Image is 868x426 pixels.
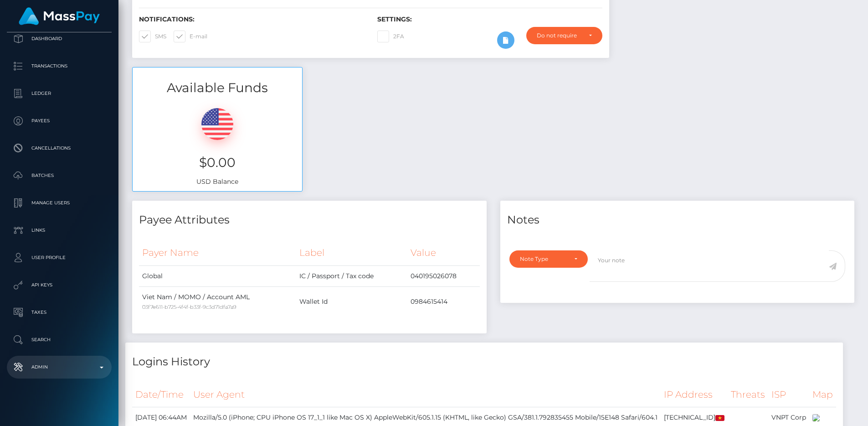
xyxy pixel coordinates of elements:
a: Transactions [7,55,112,78]
th: User Agent [190,382,661,407]
a: Taxes [7,301,112,324]
a: Cancellations [7,137,112,160]
button: Do not require [526,27,602,44]
h4: Notes [507,212,848,228]
td: 040195026078 [407,265,480,286]
a: User Profile [7,246,112,269]
th: Label [296,240,407,265]
h6: Notifications: [139,16,364,23]
th: Date/Time [132,382,190,407]
p: Ledger [10,87,108,100]
h4: Logins History [132,354,836,370]
button: Note Type [509,250,588,268]
a: Dashboard [7,27,112,50]
td: Global [139,265,296,286]
p: Admin [10,360,108,374]
th: Payer Name [139,240,296,265]
td: 0984615414 [407,286,480,317]
h6: Settings: [377,16,602,23]
small: 03f7e611-b725-4f4f-b33f-9c3d71dfa7a9 [142,304,236,310]
p: Manage Users [10,196,108,210]
p: Payees [10,114,108,128]
h3: $0.00 [139,154,295,171]
p: Search [10,333,108,347]
img: USD.png [201,108,233,140]
a: Admin [7,356,112,379]
a: Search [7,328,112,351]
div: USD Balance [133,97,302,191]
img: 200x100 [812,414,820,421]
th: Threats [728,382,768,407]
img: MassPay Logo [19,7,100,25]
img: vn.png [715,415,724,421]
p: Links [10,223,108,237]
p: Transactions [10,59,108,73]
a: Ledger [7,82,112,105]
th: Value [407,240,480,265]
label: E-mail [174,31,207,42]
td: Wallet Id [296,286,407,317]
h4: Payee Attributes [139,212,480,228]
td: Viet Nam / MOMO / Account AML [139,286,296,317]
th: Map [809,382,836,407]
div: Note Type [520,255,567,263]
th: ISP [768,382,809,407]
p: User Profile [10,251,108,265]
p: API Keys [10,278,108,292]
th: IP Address [661,382,728,407]
a: API Keys [7,274,112,296]
h3: Available Funds [133,79,302,97]
a: Manage Users [7,192,112,214]
td: IC / Passport / Tax code [296,265,407,286]
p: Taxes [10,306,108,319]
a: Batches [7,164,112,187]
label: 2FA [377,31,404,42]
p: Cancellations [10,141,108,155]
a: Payees [7,109,112,132]
p: Batches [10,169,108,182]
a: Links [7,219,112,242]
p: Dashboard [10,32,108,46]
label: SMS [139,31,166,42]
div: Do not require [537,32,581,39]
